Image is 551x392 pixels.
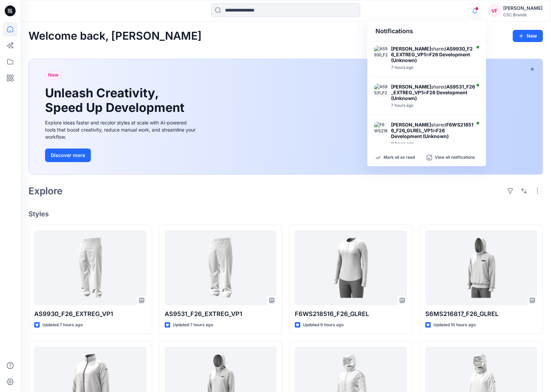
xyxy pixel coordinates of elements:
[45,119,198,140] div: Explore ideas faster and recolor styles at scale with AI-powered tools that boost creativity, red...
[391,103,475,108] div: Tuesday, September 23, 2025 06:08
[295,309,407,319] p: F6WS218516_F26_GLREL
[384,155,415,161] p: Mark all as read
[391,46,473,57] strong: AS9930_F26_EXTREG_VP1
[391,52,470,63] strong: F26 Development (Unknown)
[488,5,501,17] div: VF
[425,231,537,305] a: S6MS216817_F26_GLREL
[391,122,431,128] strong: [PERSON_NAME]
[303,321,344,329] p: Updated 9 hours ago
[45,86,187,115] h1: Unleash Creativity, Speed Up Development
[391,122,473,133] strong: F6WS218516_F26_GLREL_VP1
[503,4,543,12] div: [PERSON_NAME]
[374,84,388,97] img: AS9531_F26_EXTREG_VP1
[433,321,476,329] p: Updated 10 hours ago
[295,231,407,305] a: F6WS218516_F26_GLREL
[391,84,475,95] strong: AS9531_F26_EXTREG_VP1
[503,12,543,17] div: CSC Brands
[425,309,537,319] p: S6MS216817_F26_GLREL
[42,321,83,329] p: Updated 7 hours ago
[513,30,543,42] button: New
[45,149,198,162] a: Discover more
[45,149,91,162] button: Discover more
[391,141,475,146] div: Tuesday, September 23, 2025 04:46
[391,46,431,52] strong: [PERSON_NAME]
[28,185,63,196] h2: Explore
[391,65,475,70] div: Tuesday, September 23, 2025 06:23
[374,46,388,59] img: AS9930_F26_EXTREG_VP1
[374,122,388,135] img: F6WS218516_F26_GLREL_VP1
[165,231,277,305] a: AS9531_F26_EXTREG_VP1
[391,84,475,101] div: shared in
[391,46,475,63] div: shared in
[391,90,467,101] strong: F26 Development (Unknown)
[48,71,59,79] span: New
[391,122,475,139] div: shared in
[391,128,449,139] strong: F26 Development (Unknown)
[28,30,202,42] h2: Welcome back, [PERSON_NAME]
[34,231,146,305] a: AS9930_F26_EXTREG_VP1
[435,155,475,161] p: View all notifications
[173,321,213,329] p: Updated 7 hours ago
[165,309,277,319] p: AS9531_F26_EXTREG_VP1
[34,309,146,319] p: AS9930_F26_EXTREG_VP1
[28,210,543,218] h4: Styles
[391,84,431,90] strong: [PERSON_NAME]
[367,21,486,42] div: Notifications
